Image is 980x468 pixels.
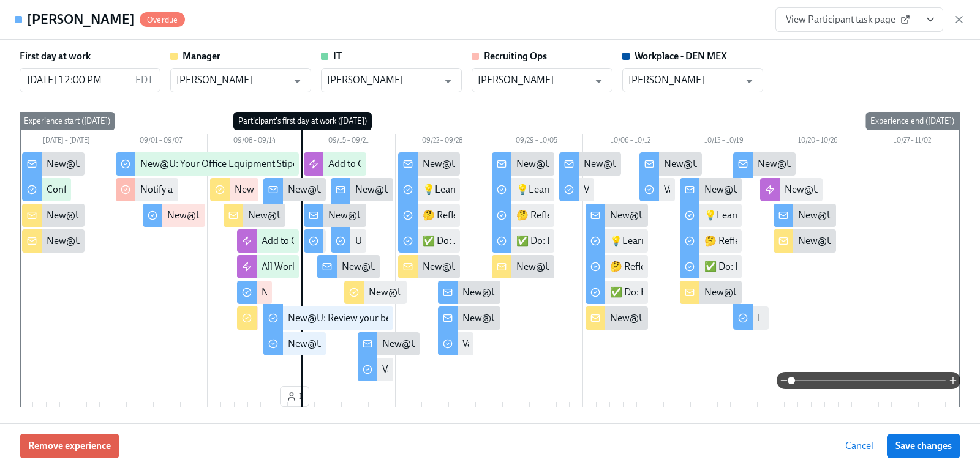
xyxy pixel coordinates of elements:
button: Save changes [887,434,960,458]
label: First day at work [20,50,91,63]
div: 💡Learn: AI at [GEOGRAPHIC_DATA] [516,183,674,196]
span: Cancel [845,440,873,452]
div: 🤔 Reflect: How your Work Contributes [610,260,774,273]
div: New@U: Get Ready for Your First Day at [GEOGRAPHIC_DATA]! [288,183,554,196]
div: New@U: Hiring Manager Week 1 Survey [369,286,536,299]
div: 💡Learn: Purpose Driven Performance [610,234,773,248]
strong: Workplace - DEN MEX [635,50,727,62]
div: 10/13 – 10/19 [677,134,771,150]
div: New@U: Your new computer is ready! [262,286,420,299]
p: EDT [135,73,153,87]
div: New@U: Weekly Values Reflection—Act As One Team [584,157,804,171]
div: Values Reflection: Lead the Way [382,363,513,376]
div: [DATE] – [DATE] [20,134,113,150]
div: 09/29 – 10/05 [489,134,583,150]
div: 09/01 – 09/07 [113,134,207,150]
div: 🤔 Reflect: What's Still On Your Mind? [704,234,862,248]
div: Notify and perform background check [140,183,299,196]
div: New@U: Week 2 Onboarding for {{ participant.firstName }}- Support Connection & Learning [423,260,808,273]
div: New@U: Turn Yourself into AI Art with Toqan! 🎨 [462,286,668,299]
div: Add to Onboarding Sessions [262,234,380,248]
div: Experience start ([DATE]) [19,112,115,130]
span: Save changes [895,440,952,452]
div: Confirm shipping address [47,183,155,196]
div: All Workplace Welcomes [262,260,364,273]
div: New@U: Create {{participant.firstName}}'s onboarding plan [235,183,487,196]
div: ✅ Do: How I Work & UProps [610,286,733,299]
span: Remove experience [28,440,111,452]
div: Participant's first day at work ([DATE]) [233,112,372,130]
span: 1 [287,390,303,403]
div: Values Reflection: Embody Ownership [462,337,621,351]
div: New@U: Review your benefits [288,311,414,325]
button: Open [288,72,307,91]
div: New@U: Welcome to Udemy - We’re So Happy You’re Here! [47,157,293,171]
div: 09/08 – 09/14 [208,134,301,150]
span: Overdue [140,15,185,24]
div: New@U: Happy First Day! [328,209,437,222]
button: View task page [918,7,943,32]
div: New@U: Welcome to Week 4 — you’re hitting your stride! 💪 [610,209,861,222]
div: ✅ Do: Join a Community or Event! [423,234,569,248]
div: New@U: Your New Hire's First 2 Days - What to Expect! [248,209,477,222]
button: 1 [280,386,309,407]
strong: IT [333,50,342,62]
div: New@U: Workday Tasks [167,209,269,222]
div: New@U: Week 3 Onboarding for {{ participant.firstName }} - Udemy AI Tools [516,260,836,273]
div: 09/15 – 09/21 [301,134,395,150]
div: New@U: New Hire IT Set Up [47,234,165,248]
div: ✅ Do: Keep Growing with Career Hub [704,260,865,273]
div: 💡Learn: Check-In on Tools [704,209,820,222]
div: 🤔 Reflect: Belonging at Work [423,209,548,222]
button: Remove experience [20,434,119,458]
div: 09/22 – 09/28 [396,134,489,150]
div: 10/06 – 10/12 [583,134,677,150]
div: New@U: Congratulations on your new hire! 👏 [47,209,243,222]
div: 10/27 – 11/02 [865,134,959,150]
button: Cancel [837,434,882,458]
div: 💡Learn: BEDI Learning Path [423,183,546,196]
div: New@U: Your Office Equipment Stipend [140,157,309,171]
div: Udemy New Hire Employer Brand Survey [355,234,526,248]
div: Experience end ([DATE]) [865,112,959,130]
h4: [PERSON_NAME] [27,10,135,29]
div: 10/20 – 10/26 [771,134,865,150]
div: New@U: Welcome to Week 5 — you made it! 🎉 [704,183,903,196]
div: Add to Cohort Slack Group [328,157,439,171]
div: New@U: Introduction to Weekly Values Reflections [382,337,594,351]
div: New@U: Welcome to Day 2! [342,260,459,273]
div: New@U: Welcome to Udemy Week 3 — you’re finding your rhythm! [516,157,794,171]
div: 🤔 Reflect: Using AI at Work [516,209,633,222]
a: View Participant task page [775,7,918,32]
div: New@U: Welcome to Week 2 at [GEOGRAPHIC_DATA] - you're off and running! [423,157,754,171]
div: New@U: Weekly Values Reflection—Relentless Focus [664,157,884,171]
button: Open [740,72,759,91]
div: New@U Value Reflections [785,183,893,196]
div: New@U: Weekly Values Reflection—Embody Ownership [462,311,696,325]
span: View Participant task page [786,13,908,26]
div: New@U: It's Time....For Some Swag! [355,183,509,196]
div: ✅ Do: Experiment with Prompting! [516,234,666,248]
strong: Recruiting Ops [484,50,547,62]
div: New@U: Upload your photo in Workday! [288,337,458,351]
div: Final Values Reflection: Never Stop Learning [758,311,941,325]
button: Open [589,72,608,91]
div: Values Reflection: Relentless Focus [664,183,809,196]
button: Open [439,72,458,91]
div: Values Reflection: Act as One Team [584,183,728,196]
strong: Manager [183,50,221,62]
